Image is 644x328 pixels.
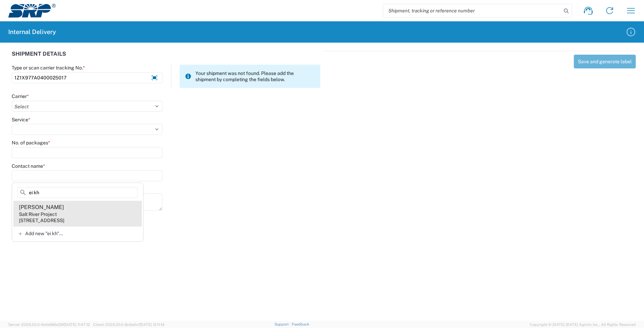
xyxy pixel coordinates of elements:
div: Salt River Project [19,211,57,217]
input: Shipment, tracking or reference number [383,4,561,17]
span: Copyright © [DATE]-[DATE] Agistix Inc., All Rights Reserved [530,321,636,328]
label: Carrier [12,93,29,99]
span: Client: 2025.20.0-8c6e0cf [93,322,164,327]
label: No. of packages [12,140,50,146]
label: Contact name [12,163,45,169]
span: Your shipment was not found. Please add the shipment by completing the fields below. [195,70,315,83]
label: Service [12,117,30,123]
span: Add new "ei kh"... [25,230,63,237]
a: Feedback [292,322,309,326]
div: [PERSON_NAME] [19,204,64,211]
div: [STREET_ADDRESS] [19,217,64,223]
span: [DATE] 11:47:12 [64,322,90,327]
span: [DATE] 12:11:14 [140,322,164,327]
div: SHIPMENT DETAILS [12,51,320,65]
h2: Internal Delivery [8,28,56,36]
img: srp [8,4,56,18]
a: Support [275,322,292,326]
span: Server: 2025.20.0-5efa686e39f [8,322,90,327]
label: Type or scan carrier tracking No. [12,65,85,71]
